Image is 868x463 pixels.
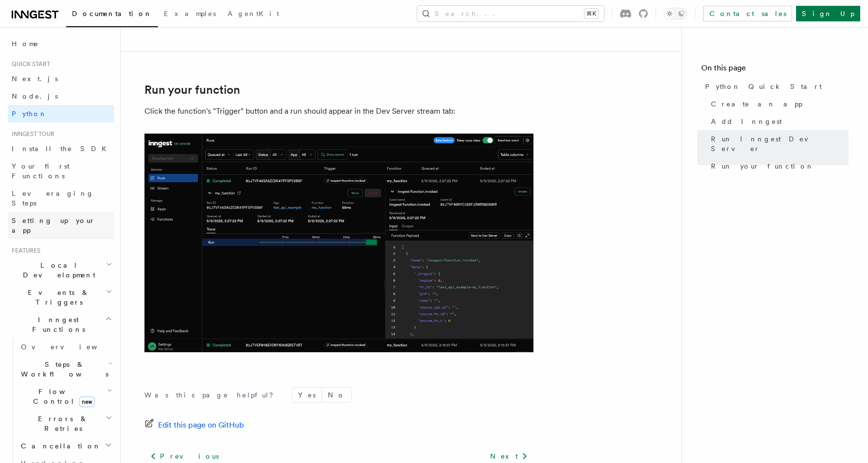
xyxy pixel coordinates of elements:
a: Leveraging Steps [8,185,114,212]
a: Add Inngest [707,113,849,130]
a: Home [8,35,114,52]
button: Flow Controlnew [17,383,114,410]
span: Leveraging Steps [12,189,94,207]
span: Create an app [711,99,802,109]
h4: On this page [701,62,849,78]
button: Yes [292,388,321,402]
span: Install the SDK [12,145,112,153]
span: Node.js [12,92,58,100]
a: Examples [158,3,222,26]
span: Steps & Workflows [17,360,108,379]
button: Local Development [8,257,114,284]
span: Python Quick Start [705,82,822,91]
a: Next.js [8,70,114,87]
span: Documentation [72,10,152,17]
a: Documentation [66,3,158,27]
a: Overview [17,338,114,356]
span: Events & Triggers [8,288,106,307]
span: Inngest Functions [8,315,105,334]
span: Home [12,39,39,49]
span: new [79,396,95,407]
button: Search...⌘K [417,6,604,21]
a: Sign Up [796,6,860,21]
span: Errors & Retries [17,414,106,433]
span: Examples [164,10,216,17]
span: Run Inngest Dev Server [711,134,849,154]
a: Run Inngest Dev Server [707,130,849,157]
a: Node.js [8,87,114,105]
span: Inngest tour [8,130,54,138]
span: Edit this page on GitHub [158,418,244,432]
span: Add Inngest [711,117,782,126]
button: Events & Triggers [8,284,114,311]
a: Run your function [144,83,240,97]
span: Python [12,110,47,118]
span: Features [8,247,40,255]
button: No [322,388,351,402]
p: Click the function's "Trigger" button and a run should appear in the Dev Server stream tab: [144,104,533,118]
span: Setting up your app [12,217,95,234]
span: Overview [21,343,121,351]
span: Your first Functions [12,162,70,180]
a: Contact sales [703,6,792,21]
a: Create an app [707,95,849,113]
span: AgentKit [228,10,279,17]
button: Toggle dark mode [664,8,687,19]
kbd: ⌘K [585,9,598,18]
span: Flow Control [17,387,107,406]
a: Install the SDK [8,140,114,157]
a: Setting up your app [8,212,114,239]
span: Local Development [8,260,106,280]
img: quick-start-run.png [144,134,533,352]
button: Cancellation [17,437,114,455]
a: Python Quick Start [701,78,849,95]
a: Python [8,105,114,122]
span: Run your function [711,161,814,171]
span: Quick start [8,60,50,68]
button: Steps & Workflows [17,356,114,383]
a: Run your function [707,157,849,175]
a: Edit this page on GitHub [144,418,244,432]
a: AgentKit [222,3,285,26]
p: Was this page helpful? [144,390,280,400]
button: Inngest Functions [8,311,114,338]
button: Errors & Retries [17,410,114,437]
span: Next.js [12,75,58,83]
a: Your first Functions [8,157,114,185]
span: Cancellation [17,441,101,451]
